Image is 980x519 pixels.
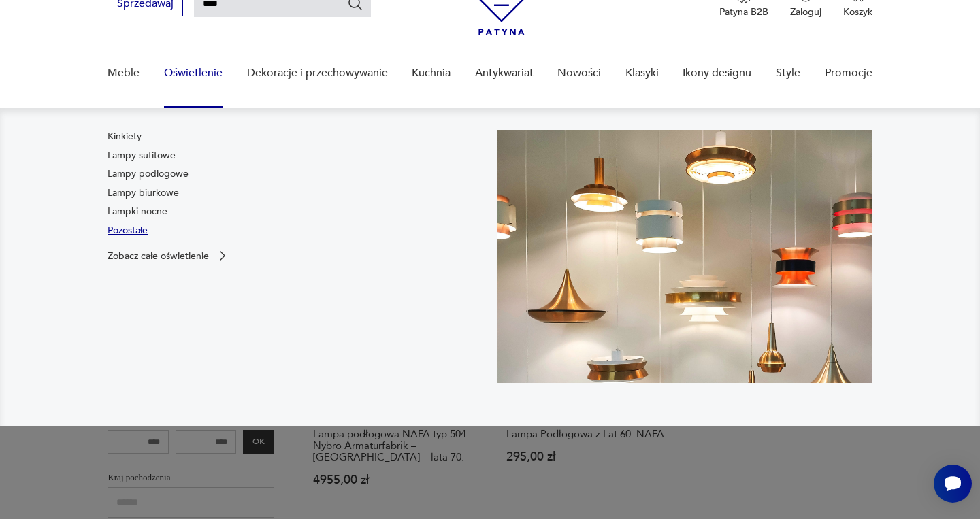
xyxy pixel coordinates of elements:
a: Lampy sufitowe [108,149,176,163]
a: Promocje [825,47,872,99]
p: Zobacz całe oświetlenie [108,252,209,261]
a: Nowości [557,47,601,99]
a: Pozostałe [108,224,148,237]
a: Kinkiety [108,130,142,144]
a: Dekoracje i przechowywanie [247,47,388,99]
a: Style [776,47,800,99]
a: Lampy podłogowe [108,167,189,181]
a: Oświetlenie [164,47,223,99]
a: Kuchnia [412,47,451,99]
a: Klasyki [625,47,659,99]
p: Zaloguj [790,5,821,18]
a: Ikony designu [683,47,751,99]
iframe: Smartsupp widget button [934,465,972,503]
p: Patyna B2B [719,5,768,18]
a: Zobacz całe oświetlenie [108,249,229,263]
a: Meble [108,47,140,99]
p: Koszyk [843,5,872,18]
a: Lampki nocne [108,205,167,218]
a: Antykwariat [475,47,534,99]
a: Lampy biurkowe [108,186,179,200]
img: a9d990cd2508053be832d7f2d4ba3cb1.jpg [497,130,872,383]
